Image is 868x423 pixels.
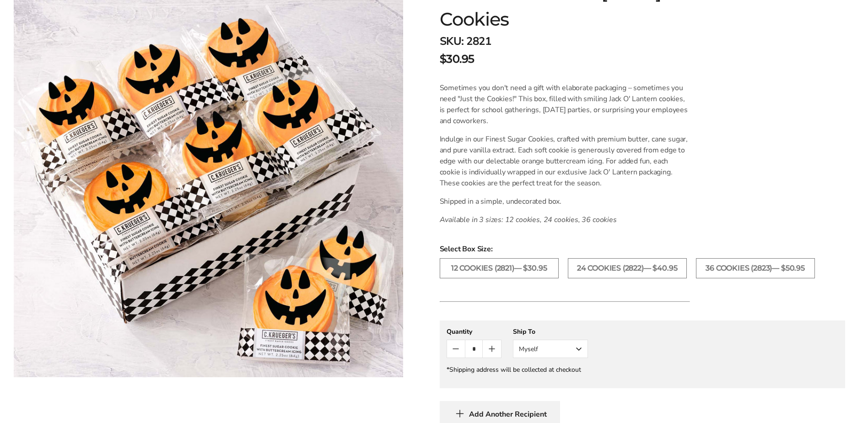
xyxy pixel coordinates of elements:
[513,327,588,336] div: Ship To
[7,388,95,416] iframe: Sign Up via Text for Offers
[440,82,690,126] p: Sometimes you don't need a gift with elaborate packaging – sometimes you need "Just the Cookies!"...
[465,340,483,358] input: Quantity
[568,258,687,278] label: 24 COOKIES (2822)— $40.95
[440,51,474,67] span: $30.95
[440,320,845,388] gfm-form: New recipient
[440,196,690,207] p: Shipped in a simple, undecorated box.
[513,340,588,358] button: Myself
[440,258,559,278] label: 12 COOKIES (2821)— $30.95
[696,258,815,278] label: 36 COOKIES (2823)— $50.95
[466,34,491,49] span: 2821
[440,244,845,255] span: Select Box Size:
[469,410,547,419] span: Add Another Recipient
[440,134,690,189] p: Indulge in our Finest Sugar Cookies, crafted with premium butter, cane sugar, and pure vanilla ex...
[440,215,617,225] em: Available in 3 sizes: 12 cookies, 24 cookies, 36 cookies
[440,34,464,49] strong: SKU:
[483,340,501,358] button: Count plus
[447,327,501,336] div: Quantity
[447,365,838,374] div: *Shipping address will be collected at checkout
[447,340,465,358] button: Count minus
